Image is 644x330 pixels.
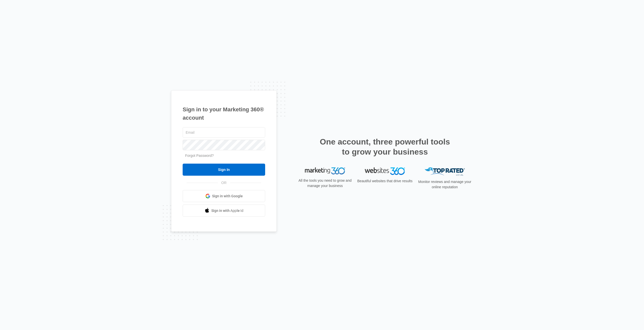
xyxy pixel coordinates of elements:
[305,167,345,174] img: Marketing 360
[183,105,265,122] h1: Sign in to your Marketing 360® account
[183,164,265,176] input: Sign In
[183,190,265,202] a: Sign in with Google
[297,178,353,188] p: All the tools you need to grow and manage your business
[365,167,405,175] img: Websites 360
[185,154,214,158] a: Forgot Password?
[417,179,473,190] p: Monitor reviews and manage your online reputation
[211,208,244,213] span: Sign in with Apple Id
[183,127,265,138] input: Email
[183,205,265,217] a: Sign in with Apple Id
[318,137,452,157] h2: One account, three powerful tools to grow your business
[357,178,413,184] p: Beautiful websites that drive results
[425,167,465,176] img: Top Rated Local
[218,180,230,185] span: OR
[212,194,243,199] span: Sign in with Google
